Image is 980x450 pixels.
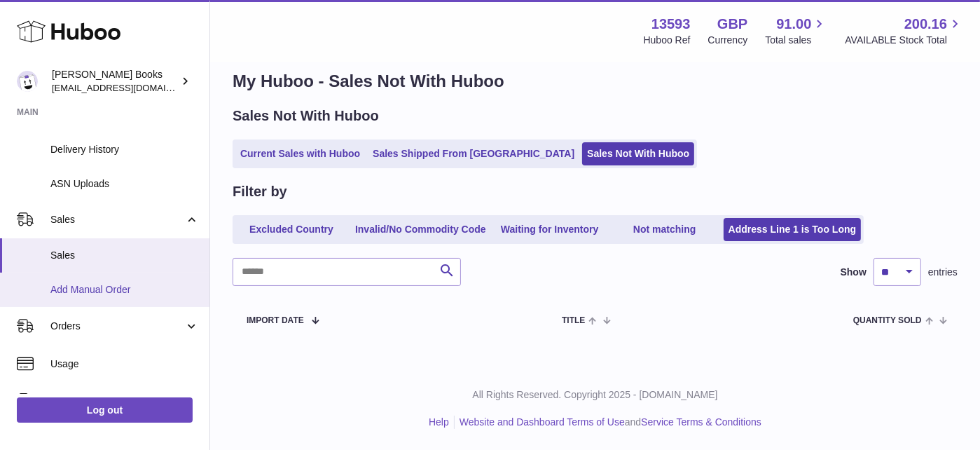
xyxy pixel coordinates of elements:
[582,142,694,165] a: Sales Not With Huboo
[368,142,579,165] a: Sales Shipped From [GEOGRAPHIC_DATA]
[904,15,947,34] span: 200.16
[717,15,747,34] strong: GBP
[221,388,969,402] p: All Rights Reserved. Copyright 2025 - [DOMAIN_NAME]
[841,266,867,279] label: Show
[233,70,958,93] h1: My Huboo - Sales Not With Huboo
[562,316,585,325] span: Title
[641,416,761,428] a: Service Terms & Conditions
[233,107,379,125] h2: Sales Not With Huboo
[609,218,721,241] a: Not matching
[928,266,958,279] span: entries
[50,357,199,371] span: Usage
[50,283,199,296] span: Add Manual Order
[724,218,862,241] a: Address Line 1 is Too Long
[233,182,287,201] h2: Filter by
[235,142,365,165] a: Current Sales with Huboo
[52,68,178,95] div: [PERSON_NAME] Books
[776,15,811,34] span: 91.00
[853,316,922,325] span: Quantity Sold
[50,143,199,156] span: Delivery History
[50,213,184,226] span: Sales
[17,397,193,423] a: Log out
[235,218,347,241] a: Excluded Country
[17,71,38,92] img: info@troybooks.co.uk
[494,218,606,241] a: Waiting for Inventory
[350,218,491,241] a: Invalid/No Commodity Code
[455,416,761,429] li: and
[429,416,449,428] a: Help
[50,249,199,262] span: Sales
[644,34,691,47] div: Huboo Ref
[50,177,199,191] span: ASN Uploads
[845,15,963,47] a: 200.16 AVAILABLE Stock Total
[247,316,304,325] span: Import date
[708,34,748,47] div: Currency
[765,15,827,47] a: 91.00 Total sales
[765,34,827,47] span: Total sales
[50,320,184,333] span: Orders
[845,34,963,47] span: AVAILABLE Stock Total
[651,15,691,34] strong: 13593
[52,82,206,93] span: [EMAIL_ADDRESS][DOMAIN_NAME]
[460,416,625,428] a: Website and Dashboard Terms of Use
